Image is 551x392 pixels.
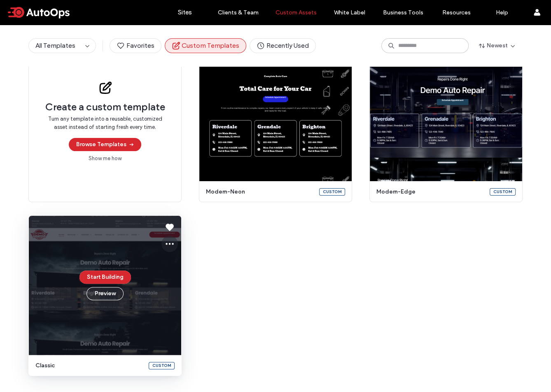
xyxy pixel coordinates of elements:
span: Custom Templates [172,41,239,50]
label: Resources [442,9,471,16]
span: Favorites [117,41,154,50]
button: Recently Used [250,38,316,53]
span: Turn any template into a reusable, customized asset instead of starting fresh every time. [45,115,165,131]
button: Custom Templates [165,38,246,53]
div: Custom [149,362,175,369]
span: Help [19,6,36,13]
button: Favorites [110,38,161,53]
span: All Templates [35,42,75,49]
span: modern-neon [206,188,314,196]
button: Preview [86,287,124,300]
div: Custom [319,188,345,196]
button: Newest [472,39,523,52]
span: Recently Used [257,41,309,50]
div: Custom [490,188,516,196]
button: All Templates [29,39,82,53]
label: White Label [334,9,365,16]
button: Browse Templates [69,138,141,151]
span: classic [35,362,144,370]
span: Create a custom template [45,101,165,113]
label: Help [496,9,508,16]
label: Clients & Team [218,9,259,16]
button: Start Building [79,271,131,284]
a: Show me how [89,154,121,163]
label: Custom Assets [275,9,317,16]
label: Business Tools [383,9,423,16]
label: Sites [178,9,192,16]
span: modern-edge [376,188,485,196]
